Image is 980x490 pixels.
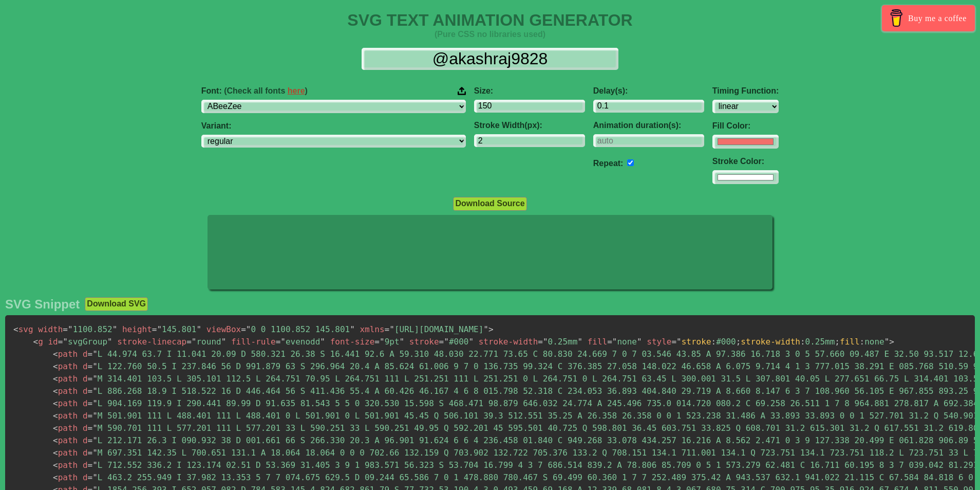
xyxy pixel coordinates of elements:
[276,337,325,347] span: evenodd
[588,337,608,347] span: fill
[612,337,617,347] span: "
[201,121,466,131] label: Variant:
[186,337,226,347] span: round
[374,337,380,347] span: =
[320,337,325,347] span: "
[192,337,197,347] span: "
[221,337,227,347] span: "
[88,398,93,408] span: =
[83,398,88,408] span: d
[88,473,93,482] span: =
[83,448,88,458] span: d
[53,460,58,470] span: <
[637,337,642,347] span: "
[682,337,884,347] span: #000 0.25mm none
[453,197,526,210] button: Download Source
[593,134,704,147] input: auto
[92,473,98,482] span: "
[479,337,538,347] span: stroke-width
[122,324,152,334] span: height
[800,337,805,347] span: :
[201,86,308,96] span: Font:
[53,398,78,408] span: path
[908,9,967,27] span: Buy me a coffee
[860,337,865,347] span: :
[593,121,704,130] label: Animation duration(s):
[712,86,779,96] label: Timing Function:
[444,337,449,347] span: "
[474,86,585,96] label: Size:
[385,324,488,334] span: [URL][DOMAIN_NAME]
[53,435,78,445] span: path
[63,337,68,347] span: "
[92,448,98,458] span: "
[241,324,246,334] span: =
[647,337,671,347] span: style
[53,361,78,371] span: path
[92,411,98,421] span: "
[88,435,93,445] span: =
[231,337,276,347] span: fill-rule
[488,324,494,334] span: >
[712,157,779,166] label: Stroke Color:
[607,337,612,347] span: =
[92,423,98,433] span: "
[92,361,98,371] span: "
[88,349,93,359] span: =
[682,337,711,347] span: stroke
[88,411,93,421] span: =
[458,86,466,96] img: Upload your font
[53,349,78,359] span: path
[33,337,39,347] span: <
[92,349,98,359] span: "
[593,100,704,113] input: 0.1s
[117,337,186,347] span: stroke-linecap
[58,337,112,347] span: svgGroup
[5,297,80,312] h2: SVG Snippet
[92,386,98,396] span: "
[380,337,385,347] span: "
[474,100,585,113] input: 100
[241,324,355,334] span: 0 0 1100.852 145.801
[607,337,642,347] span: none
[53,398,58,408] span: <
[741,337,800,347] span: stroke-width
[389,324,394,334] span: "
[48,337,58,347] span: id
[835,337,840,347] span: ;
[593,159,624,168] label: Repeat:
[53,435,58,445] span: <
[38,324,63,334] span: width
[53,411,78,421] span: path
[206,324,241,334] span: viewBox
[88,448,93,458] span: =
[58,337,63,347] span: =
[439,337,474,347] span: #000
[83,435,88,445] span: d
[53,448,78,458] span: path
[83,386,88,396] span: d
[92,374,98,384] span: "
[63,324,117,334] span: 1100.852
[882,5,975,31] a: Buy me a coffee
[68,324,73,334] span: "
[197,324,202,334] span: "
[92,435,98,445] span: "
[889,337,894,347] span: >
[88,460,93,470] span: =
[538,337,582,347] span: 0.25mm
[88,423,93,433] span: =
[152,324,201,334] span: 145.801
[884,337,890,347] span: "
[360,324,384,334] span: xmlns
[152,324,157,334] span: =
[83,361,88,371] span: d
[224,86,308,95] span: (Check all fonts )
[53,448,58,458] span: <
[53,374,78,384] span: path
[53,386,78,396] span: path
[538,337,543,347] span: =
[53,411,58,421] span: <
[276,337,281,347] span: =
[577,337,582,347] span: "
